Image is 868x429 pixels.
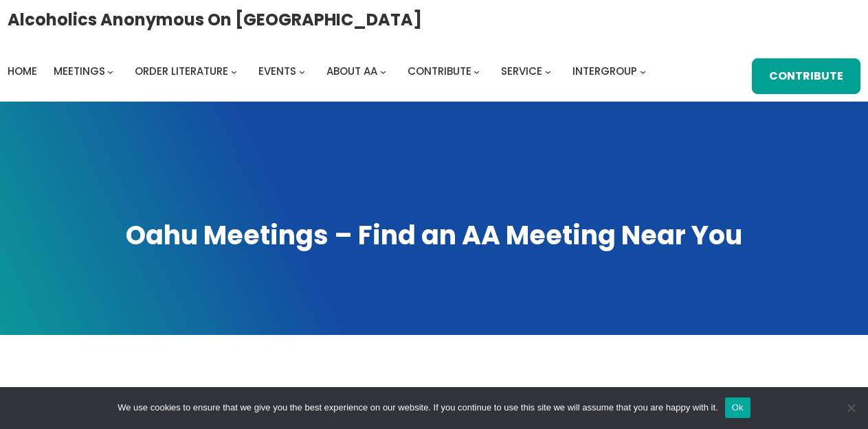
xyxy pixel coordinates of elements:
span: No [844,401,858,415]
a: Service [501,62,542,81]
h1: Oahu Meetings – Find an AA Meeting Near You [14,218,854,253]
button: Meetings submenu [107,68,113,74]
a: Events [258,62,296,81]
button: Service submenu [545,68,551,74]
button: Ok [725,397,750,418]
a: Contribute [752,58,860,94]
button: Events submenu [299,68,305,74]
a: About AA [326,62,377,81]
button: About AA submenu [380,68,386,74]
button: Contribute submenu [474,68,480,74]
a: Contribute [408,62,471,81]
span: Service [501,64,542,78]
button: Order Literature submenu [231,68,237,74]
span: Order Literature [135,64,228,78]
span: Home [8,64,37,78]
span: Intergroup [572,64,637,78]
a: Alcoholics Anonymous on [GEOGRAPHIC_DATA] [8,5,422,34]
span: About AA [326,64,377,78]
a: Meetings [54,62,105,81]
span: Events [258,64,296,78]
a: Intergroup [572,62,637,81]
span: We use cookies to ensure that we give you the best experience on our website. If you continue to ... [118,401,717,415]
button: Intergroup submenu [640,68,646,74]
a: Home [8,62,37,81]
span: Meetings [54,64,105,78]
nav: Intergroup [8,62,651,81]
span: Contribute [408,64,471,78]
